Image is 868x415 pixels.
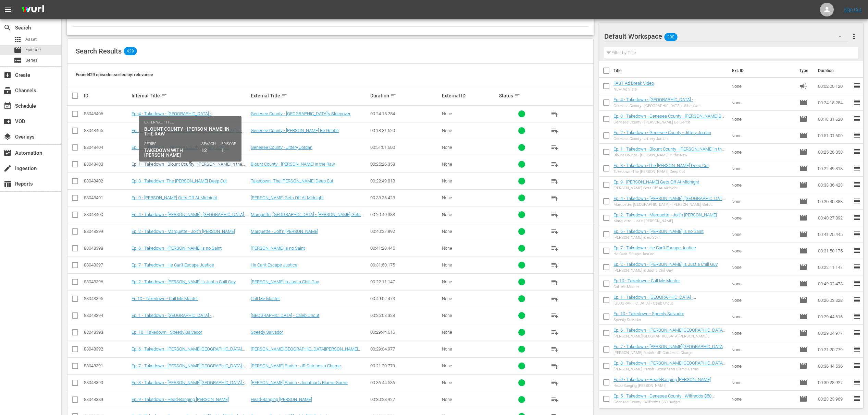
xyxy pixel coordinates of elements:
div: NEW Ad Slate [613,87,654,92]
span: playlist_add [551,227,559,236]
span: Search [3,24,12,32]
td: None [729,144,796,160]
a: [PERSON_NAME] Gets Off At Midnight [251,195,324,200]
div: 00:33:36.423 [370,195,440,200]
td: 00:22:49.818 [815,160,853,177]
td: None [729,226,796,242]
td: 00:24:15.254 [815,94,853,111]
td: None [729,242,796,259]
a: Ep. 6 - Takedown - [PERSON_NAME][GEOGRAPHIC_DATA][PERSON_NAME][GEOGRAPHIC_DATA] The School Cook [613,328,726,338]
span: Episode [799,280,807,288]
div: Default Workspace [604,27,848,46]
span: sort [390,93,396,99]
a: Ep. 9 - Takedown - Head-Banging [PERSON_NAME] [613,377,711,382]
div: 00:25:26.358 [370,162,440,167]
th: Ext. ID [728,61,795,80]
div: Blount County - [PERSON_NAME] in the Raw [613,153,726,157]
td: 00:18:31.620 [815,111,853,127]
div: None [442,330,497,335]
span: Create [3,71,12,79]
span: Episode [799,362,807,370]
td: 00:25:26.358 [815,144,853,160]
td: None [729,391,796,407]
span: Found 429 episodes sorted by: relevance [76,72,153,77]
div: None [442,279,497,284]
div: None [442,162,497,167]
div: None [442,229,497,234]
span: Episode [25,46,41,53]
th: Duration [814,61,855,80]
div: Genesee County - [GEOGRAPHIC_DATA]'s Sleepover [613,104,726,108]
button: playlist_add [547,274,563,290]
div: 00:20:40.388 [370,212,440,217]
span: VOD [3,117,12,126]
span: Schedule [3,102,12,110]
td: 00:30:28.927 [815,374,853,391]
div: 88048391 [84,363,129,368]
button: playlist_add [547,122,563,139]
a: Marquette, [GEOGRAPHIC_DATA] - [PERSON_NAME] Gets Jammed [251,212,363,222]
td: None [729,358,796,374]
span: Episode [799,181,807,189]
div: External Title [251,92,368,100]
a: Marquette - Jolt'n [PERSON_NAME] [251,229,318,234]
a: Ep. 7 - Takedown - He Can't Escape Justice [132,262,214,268]
div: 00:22:49.818 [370,178,440,183]
a: Ep. 8 - Takedown - [PERSON_NAME][GEOGRAPHIC_DATA] - [PERSON_NAME]'s Blame Game [613,360,726,371]
span: reorder [853,180,861,189]
button: playlist_add [547,190,563,206]
span: Episode [799,115,807,123]
td: None [729,210,796,226]
a: [PERSON_NAME] is Just a Chill Guy [251,279,319,284]
button: playlist_add [547,206,563,223]
span: playlist_add [551,244,559,252]
span: reorder [853,361,861,370]
a: Ep. 9 - [PERSON_NAME] Gets Off At Midnight [613,179,699,185]
div: [PERSON_NAME] Parish - Jonathan's Blame Game [613,367,726,371]
span: Episode [799,164,807,173]
td: None [729,94,796,111]
span: Episode [799,247,807,255]
div: 00:51:01.600 [370,145,440,150]
span: playlist_add [551,127,559,135]
span: reorder [853,98,861,106]
a: Ep. 2 - Takedown - [PERSON_NAME] is Just a Chill Guy [132,279,236,284]
span: reorder [853,131,861,139]
a: Ep. 6 - Takedown - [PERSON_NAME] is no Saint [132,246,222,251]
td: 00:29:04.977 [815,325,853,341]
div: [PERSON_NAME] Gets Off At Midnight [613,186,699,190]
span: reorder [853,246,861,254]
div: Internal Title [132,92,249,100]
td: None [729,78,796,94]
div: [PERSON_NAME] Parish - JR Catches a Charge [613,351,726,355]
a: Ep. 9 - Takedown - Head-Banging [PERSON_NAME] [132,397,229,402]
div: 00:31:50.175 [370,262,440,268]
div: 88048397 [84,262,129,268]
div: Genesee County - Wilfredo's $50 Budget [613,400,726,404]
span: Episode [799,345,807,354]
div: 00:18:31.620 [370,128,440,133]
div: 00:41:20.445 [370,246,440,251]
div: None [442,178,497,183]
div: 88048398 [84,246,129,251]
div: He Can't Escape Justice [613,252,696,256]
td: None [729,177,796,193]
span: reorder [853,296,861,304]
span: Overlays [3,133,12,141]
span: more_vert [850,32,858,40]
td: 00:21:20.779 [815,341,853,358]
div: None [442,262,497,268]
span: reorder [853,394,861,403]
div: None [442,145,497,150]
div: 00:26:03.328 [370,313,440,318]
button: playlist_add [547,341,563,357]
div: [PERSON_NAME] is no Saint [613,235,704,240]
td: 00:40:27.892 [815,210,853,226]
div: 88048392 [84,346,129,352]
div: None [442,313,497,318]
span: reorder [853,378,861,386]
span: Episode [799,296,807,304]
a: Ep. 5 - Takedown - Genesee County - Wilfredo's $50 Budget [613,393,714,404]
span: reorder [853,213,861,222]
div: Takedown -The [PERSON_NAME] Deep Cut [613,169,709,174]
